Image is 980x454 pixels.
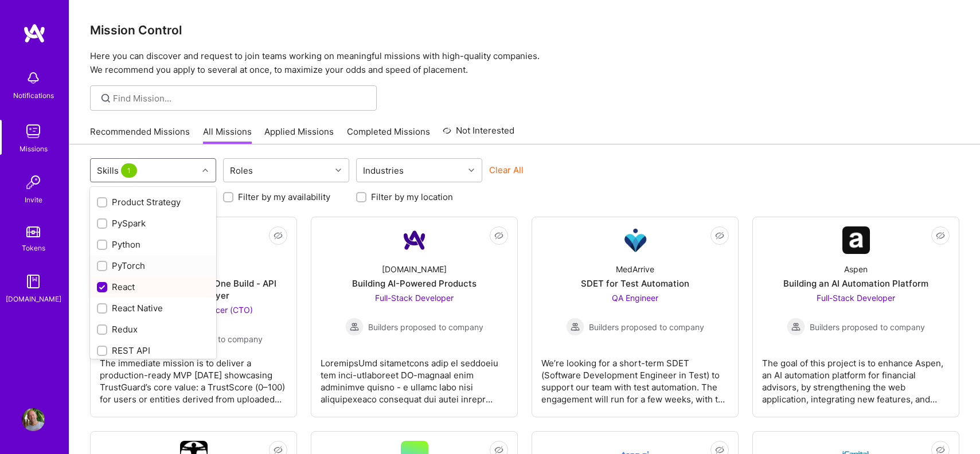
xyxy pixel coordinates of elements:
[360,162,407,179] div: Industries
[22,171,45,194] img: Invite
[817,293,895,303] span: Full-Stack Developer
[622,226,649,254] img: Company Logo
[566,318,584,336] img: Builders proposed to company
[90,126,190,144] a: Recommended Missions
[589,321,704,333] span: Builders proposed to company
[97,281,209,293] div: React
[203,126,252,144] a: All Missions
[762,348,950,405] div: The goal of this project is to enhance Aspen, an AI automation platform for financial advisors, b...
[22,270,45,293] img: guide book
[26,226,40,237] img: tokens
[25,194,42,206] div: Invite
[321,348,508,405] div: LoremipsUmd sitametcons adip el seddoeiu tem inci-utlaboreet DO-magnaal enim adminimve quisno - e...
[22,242,45,254] div: Tokens
[371,191,453,203] label: Filter by my location
[97,217,209,229] div: PySpark
[382,263,447,275] div: [DOMAIN_NAME]
[335,167,341,173] i: icon Chevron
[347,126,430,144] a: Completed Missions
[22,66,45,89] img: bell
[238,191,330,203] label: Filter by my availability
[97,260,209,272] div: PyTorch
[762,226,950,408] a: Company LogoAspenBuilding an AI Automation PlatformFull-Stack Developer Builders proposed to comp...
[13,89,54,101] div: Notifications
[6,293,61,305] div: [DOMAIN_NAME]
[783,277,928,289] div: Building an AI Automation Platform
[345,318,364,336] img: Builders proposed to company
[787,318,805,336] img: Builders proposed to company
[541,348,729,405] div: We’re looking for a short-term SDET (Software Development Engineer in Test) to support our team w...
[113,92,368,104] input: Find Mission...
[375,293,454,303] span: Full-Stack Developer
[90,23,959,37] h3: Mission Control
[468,167,474,173] i: icon Chevron
[612,293,658,303] span: QA Engineer
[99,92,112,105] i: icon SearchGrey
[97,238,209,251] div: Python
[94,162,142,179] div: Skills
[274,231,283,240] i: icon EyeClosed
[264,126,334,144] a: Applied Missions
[368,321,483,333] span: Builders proposed to company
[494,231,503,240] i: icon EyeClosed
[90,49,959,77] p: Here you can discover and request to join teams working on meaningful missions with high-quality ...
[202,167,208,173] i: icon Chevron
[23,23,46,44] img: logo
[352,277,477,289] div: Building AI-Powered Products
[22,120,45,143] img: teamwork
[541,226,729,408] a: Company LogoMedArriveSDET for Test AutomationQA Engineer Builders proposed to companyBuilders pro...
[810,321,925,333] span: Builders proposed to company
[401,226,428,254] img: Company Logo
[616,263,654,275] div: MedArrive
[19,408,48,431] a: User Avatar
[936,231,945,240] i: icon EyeClosed
[321,226,508,408] a: Company Logo[DOMAIN_NAME]Building AI-Powered ProductsFull-Stack Developer Builders proposed to co...
[97,196,209,208] div: Product Strategy
[715,231,724,240] i: icon EyeClosed
[97,323,209,335] div: Redux
[581,277,689,289] div: SDET for Test Automation
[100,348,287,405] div: The immediate mission is to deliver a production-ready MVP [DATE] showcasing TrustGuard’s core va...
[97,345,209,357] div: REST API
[842,226,870,254] img: Company Logo
[22,408,45,431] img: User Avatar
[121,163,137,178] span: 1
[443,124,514,144] a: Not Interested
[489,164,524,176] button: Clear All
[844,263,868,275] div: Aspen
[97,302,209,314] div: React Native
[19,143,48,155] div: Missions
[227,162,256,179] div: Roles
